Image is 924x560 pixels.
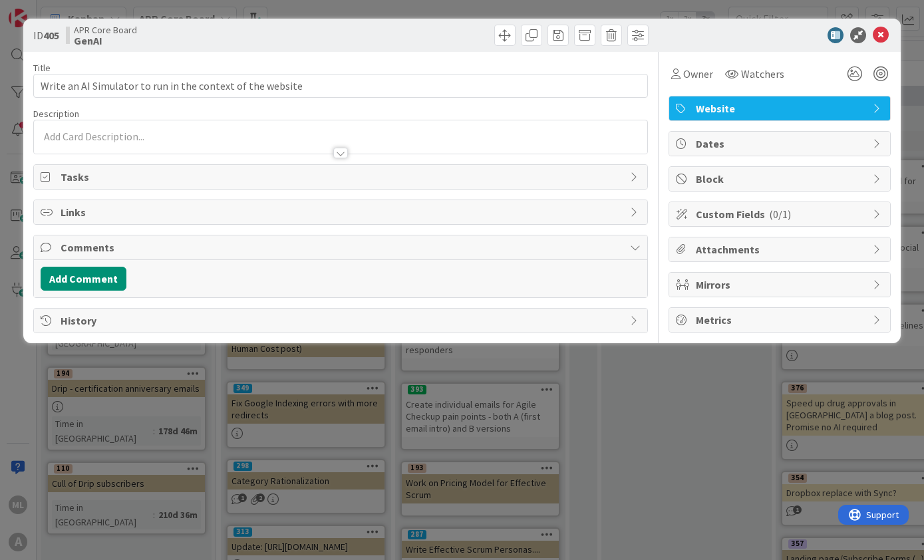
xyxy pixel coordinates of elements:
span: Support [28,2,61,18]
span: Custom Fields [696,206,866,222]
span: History [61,313,624,329]
span: Metrics [696,312,866,328]
span: Description [33,108,79,120]
label: Title [33,62,51,74]
b: 405 [43,29,59,42]
span: APR Core Board [74,25,137,35]
span: Tasks [61,169,624,185]
span: Comments [61,239,624,255]
b: GenAI [74,35,137,46]
span: Attachments [696,241,866,257]
span: Website [696,100,866,116]
input: type card name here... [33,74,649,98]
span: Block [696,171,866,187]
button: Add Comment [41,267,126,291]
span: ( 0/1 ) [769,208,791,221]
span: ID [33,27,59,43]
span: Watchers [741,66,784,82]
span: Links [61,204,624,220]
span: Dates [696,136,866,152]
span: Owner [683,66,713,82]
span: Mirrors [696,277,866,293]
